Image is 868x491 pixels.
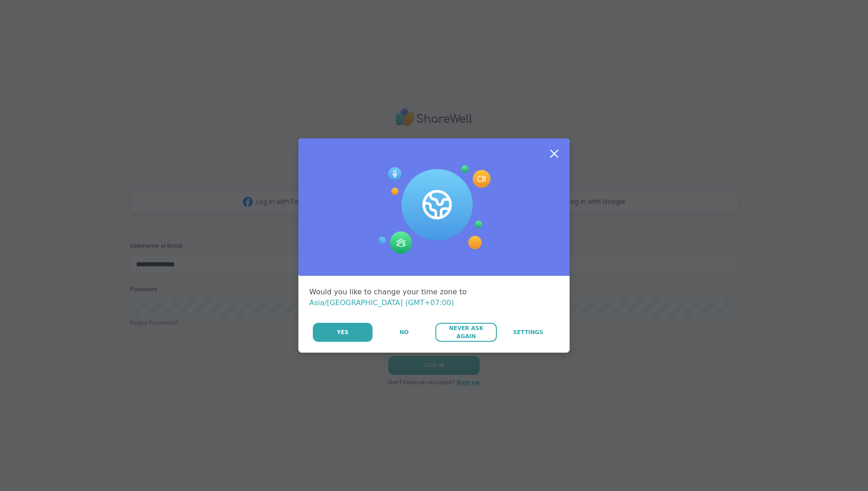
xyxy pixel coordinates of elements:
[440,324,492,340] span: Never Ask Again
[400,328,409,336] span: No
[309,298,454,307] span: Asia/[GEOGRAPHIC_DATA] (GMT+07:00)
[513,328,543,336] span: Settings
[498,323,559,342] a: Settings
[435,323,496,342] button: Never Ask Again
[337,328,349,336] span: Yes
[309,287,559,308] div: Would you like to change your time zone to
[377,165,491,254] img: Session Experience
[373,323,434,342] button: No
[313,323,373,342] button: Yes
